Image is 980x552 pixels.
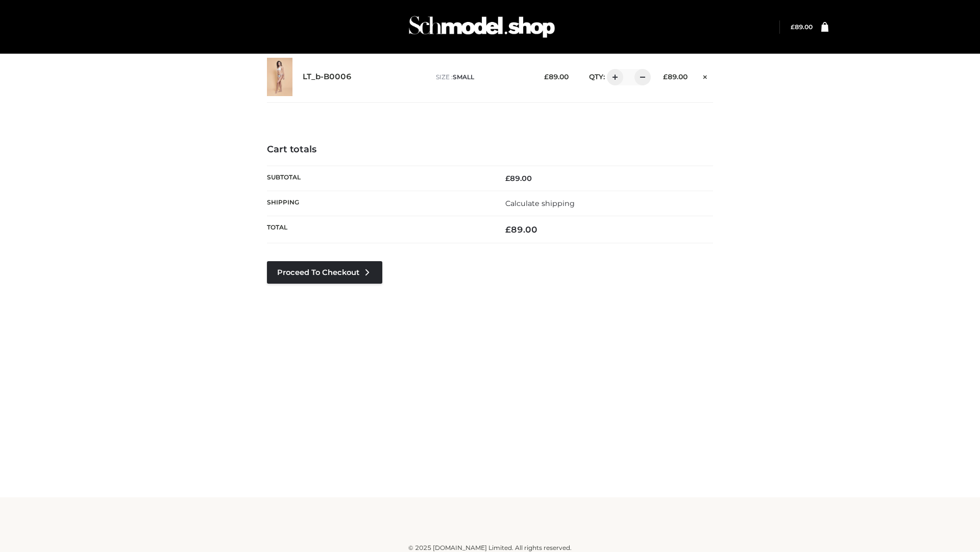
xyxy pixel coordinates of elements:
span: SMALL [453,73,474,81]
a: £89.00 [791,23,813,31]
a: Remove this item [698,69,713,82]
a: Proceed to Checkout [267,261,382,284]
bdi: 89.00 [544,73,569,81]
th: Subtotal [267,166,490,191]
img: Schmodel Admin 964 [405,7,558,47]
div: QTY: [579,69,647,85]
span: £ [544,73,549,81]
th: Shipping [267,191,490,216]
bdi: 89.00 [505,224,537,235]
a: Calculate shipping [505,199,575,208]
bdi: 89.00 [663,73,688,81]
a: LT_b-B0006 [303,72,352,82]
span: £ [505,174,510,183]
h4: Cart totals [267,144,713,155]
span: £ [663,73,668,81]
span: £ [791,23,795,31]
img: LT_b-B0006 - SMALL [267,58,292,96]
bdi: 89.00 [505,174,532,183]
th: Total [267,216,490,243]
span: £ [505,224,511,235]
p: size : [436,73,528,82]
bdi: 89.00 [791,23,813,31]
